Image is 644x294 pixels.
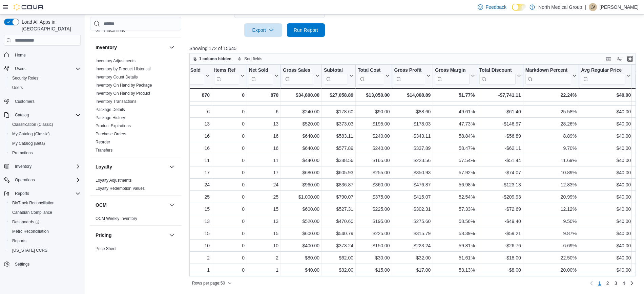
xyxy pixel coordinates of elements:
div: $88.60 [394,108,431,116]
div: 0 [214,157,245,165]
div: Net Sold [249,67,273,85]
div: $640.00 [283,144,319,153]
span: My Catalog (Beta) [9,139,81,148]
span: Reports [12,189,81,198]
div: 25 [249,193,278,201]
div: 15 [176,205,210,213]
div: -$74.07 [479,169,521,177]
span: My Catalog (Beta) [12,141,45,146]
div: 24 [249,181,278,189]
div: Gross Profit [394,67,425,85]
a: Reorder [96,140,110,144]
p: | [585,3,586,11]
button: Home [1,50,83,60]
div: 870 [176,91,210,99]
div: 6 [249,108,278,116]
span: My Catalog (Classic) [12,131,50,137]
span: Package Details [96,107,125,112]
div: 16 [249,144,278,153]
a: Loyalty Redemption Values [96,186,145,191]
div: 17 [176,169,210,177]
button: Catalog [12,111,32,119]
div: 57.92% [435,169,475,177]
span: Dashboards [9,218,81,226]
p: Showing 172 of 15645 [189,45,641,52]
div: $373.03 [324,120,353,128]
span: Users [9,84,81,92]
div: 13 [176,120,210,128]
span: Canadian Compliance [12,210,52,215]
button: Metrc Reconciliation [7,227,83,236]
div: $343.11 [394,132,431,140]
button: Markdown Percent [525,67,576,85]
div: $240.00 [358,132,390,140]
div: 16 [176,132,210,140]
span: BioTrack Reconciliation [12,200,55,206]
span: Purchase Orders [96,131,126,137]
span: Washington CCRS [9,246,81,254]
div: 52.54% [435,193,475,201]
button: Promotions [7,148,83,158]
h3: OCM [96,202,107,208]
div: 28.26% [525,120,577,128]
div: $476.87 [394,181,431,189]
a: Next page [628,279,636,287]
button: Enter fullscreen [626,55,634,63]
button: Customers [1,96,83,106]
div: $790.07 [324,193,353,201]
div: 10.89% [525,169,577,177]
button: Inventory [168,43,176,51]
button: Operations [1,175,83,185]
span: Inventory Adjustments [96,58,136,64]
div: 15 [249,205,278,213]
span: [US_STATE] CCRS [12,248,47,253]
span: Catalog [15,112,29,118]
div: $640.00 [283,132,319,140]
button: Settings [1,259,83,269]
button: Users [1,64,83,73]
a: GL Transactions [96,28,125,33]
div: 11.69% [525,157,577,165]
a: Home [12,51,28,59]
div: $600.00 [283,205,319,213]
div: $337.89 [394,144,431,153]
div: 8.89% [525,132,577,140]
button: Sort fields [235,55,265,63]
span: Product Expirations [96,123,131,129]
button: Total Discount [479,67,521,85]
div: 25 [176,193,210,201]
div: Avg Regular Price [581,67,625,74]
div: $255.00 [358,169,390,177]
span: Settings [12,260,81,268]
div: $90.00 [358,108,390,116]
span: Settings [15,262,29,267]
span: 1 column hidden [199,56,231,62]
button: Gross Sales [283,67,319,85]
span: Inventory Count Details [96,74,138,80]
a: Promotions [9,149,36,157]
div: 0 [214,144,245,153]
div: Subtotal [324,67,348,85]
div: $577.89 [324,144,353,153]
button: Avg Regular Price [581,67,631,85]
button: Pricing [96,232,166,239]
div: Items Sold [176,67,204,74]
span: Classification (Classic) [12,122,53,127]
div: 57.33% [435,205,475,213]
div: Markdown Percent [525,67,571,74]
a: Page 3 of 4 [612,278,620,289]
a: Price Sheet [96,246,117,251]
div: 16 [176,144,210,153]
div: $240.00 [283,108,319,116]
span: Load All Apps in [GEOGRAPHIC_DATA] [19,19,81,32]
button: Pricing [168,231,176,239]
div: $40.00 [581,132,631,140]
div: 0 [214,205,245,213]
a: Dashboards [9,218,42,226]
a: Inventory On Hand by Package [96,83,152,88]
div: Inventory [90,57,181,157]
div: 0 [214,181,245,189]
div: $350.93 [394,169,431,177]
div: -$146.97 [479,120,521,128]
span: Run Report [294,27,318,33]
